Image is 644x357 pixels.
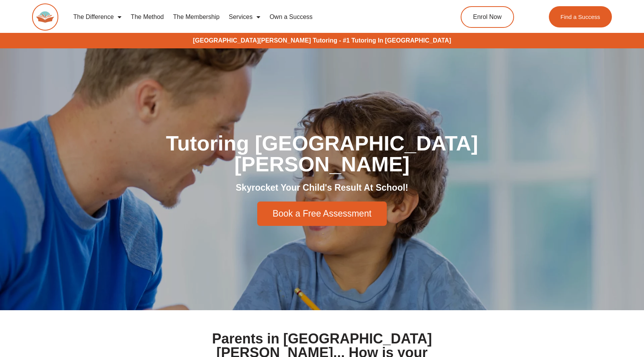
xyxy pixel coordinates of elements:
a: Services [224,8,265,26]
a: The Difference [68,8,126,26]
a: Book a Free Assessment [257,202,387,226]
a: Own a Success [265,8,317,26]
h2: Skyrocket Your Child's Result At School! [106,182,539,194]
a: The Method [126,8,168,26]
span: Find a Success [560,14,600,20]
h1: Tutoring [GEOGRAPHIC_DATA][PERSON_NAME] [106,133,539,174]
a: Enrol Now [461,6,514,28]
a: Find a Success [549,6,612,27]
a: The Membership [169,8,224,26]
span: Enrol Now [473,14,502,20]
nav: Menu [68,8,427,26]
span: Book a Free Assessment [273,209,372,218]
